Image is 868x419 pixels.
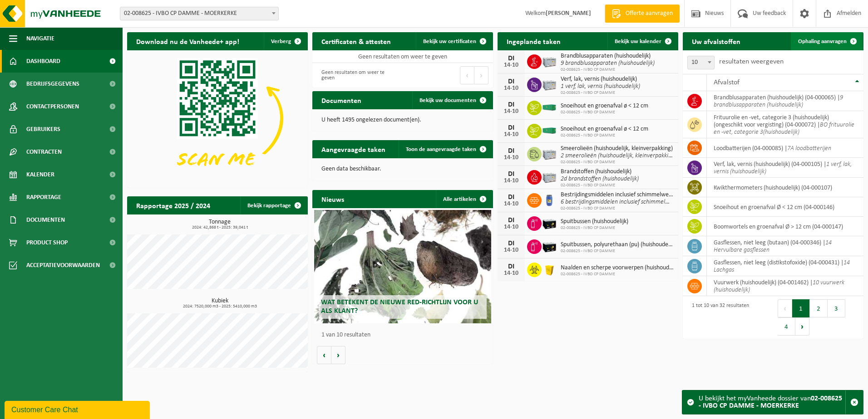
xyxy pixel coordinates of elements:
i: 14 Lachgas [714,259,850,273]
i: 7A loodbatterijen [787,145,831,152]
img: PB-LB-0680-HPE-GY-11 [542,169,557,184]
img: PB-LB-0680-HPE-GY-11 [542,146,557,161]
i: 2 smeerolieën (huishoudelijk, kleinverpakking) [561,152,676,159]
i: 1 verf, lak, vernis (huishoudelijk) [714,161,852,175]
span: Navigatie [26,27,54,50]
a: Bekijk uw kalender [607,32,677,50]
span: Brandstoffen (huishoudelijk) [561,168,639,175]
span: 2024: 7520,000 m3 - 2025: 5410,000 m3 [132,304,308,309]
div: DI [502,194,520,201]
td: gasflessen, niet leeg (butaan) (04-000346) | [707,236,863,256]
span: Product Shop [26,231,68,254]
button: Previous [778,299,792,317]
button: Vorige [317,346,331,364]
div: 14-10 [502,62,520,68]
img: PB-LB-0680-HPE-BK-11 [542,215,557,230]
h2: Uw afvalstoffen [683,32,750,50]
i: 1 verf, lak, vernis (huishoudelijk) [561,83,640,90]
p: 1 van 10 resultaten [321,332,488,338]
span: 02-008625 - IVBO CP DAMME [561,206,674,211]
div: DI [502,263,520,270]
strong: 02-008625 - IVBO CP DAMME - MOERKERKE [699,395,842,409]
h2: Nieuws [312,190,353,208]
span: Toon de aangevraagde taken [406,146,476,152]
img: PB-LB-0680-HPE-BK-11 [542,238,557,253]
span: Contactpersonen [26,95,79,118]
span: Bedrijfsgegevens [26,73,79,95]
span: 02-008625 - IVBO CP DAMME [561,225,628,231]
span: Smeerolieën (huishoudelijk, kleinverpakking) [561,145,674,152]
h2: Rapportage 2025 / 2024 [127,196,219,214]
img: HK-XC-30-GN-00 [542,103,557,111]
span: 02-008625 - IVBO CP DAMME [561,133,648,138]
span: 10 [688,56,714,69]
i: 10 vuurwerk (huishoudelijk) [714,279,844,293]
span: Wat betekent de nieuwe RED-richtlijn voor u als klant? [321,299,478,315]
p: U heeft 1495 ongelezen document(en). [321,117,484,123]
td: brandblusapparaten (huishoudelijk) (04-000065) | [707,91,863,111]
div: 14-10 [502,247,520,253]
span: Documenten [26,209,65,231]
i: 2d brandstoffen (huishoudelijk) [561,175,639,182]
span: Spuitbussen, polyurethaan (pu) (huishoudelijk) [561,241,674,248]
div: 14-10 [502,132,520,138]
td: boomwortels en groenafval Ø > 12 cm (04-000147) [707,217,863,236]
a: Bekijk uw certificaten [416,32,492,50]
img: HK-XC-30-GN-00 [542,126,557,134]
h2: Download nu de Vanheede+ app! [127,32,248,50]
a: Ophaling aanvragen [791,32,863,50]
h2: Ingeplande taken [498,32,570,50]
span: 10 [687,56,715,69]
div: DI [502,124,520,132]
div: 14-10 [502,178,520,184]
i: BO frituurolie en -vet, categorie 3(huishoudelijk) [714,122,854,136]
td: vuurwerk (huishoudelijk) (04-001462) | [707,276,863,296]
i: 14 Hervulbare gasflessen [714,239,832,253]
span: 02-008625 - IVBO CP DAMME [561,110,648,115]
span: 02-008625 - IVBO CP DAMME [561,90,640,96]
div: U bekijkt het myVanheede dossier van [699,390,845,414]
td: gasflessen, niet leeg (distikstofoxide) (04-000431) | [707,256,863,276]
div: Geen resultaten om weer te geven [317,65,398,85]
td: loodbatterijen (04-000085) | [707,138,863,158]
label: resultaten weergeven [719,58,784,65]
p: Geen data beschikbaar. [321,166,484,172]
span: 2024: 42,868 t - 2025: 39,041 t [132,225,308,230]
a: Wat betekent de nieuwe RED-richtlijn voor u als klant? [314,210,491,323]
img: PB-LB-0680-HPE-GY-11 [542,53,557,68]
div: 14-10 [502,85,520,92]
div: DI [502,147,520,155]
div: DI [502,78,520,85]
span: Verf, lak, vernis (huishoudelijk) [561,76,640,83]
div: 14-10 [502,201,520,207]
span: Dashboard [26,50,60,73]
div: DI [502,217,520,224]
span: Snoeihout en groenafval ø < 12 cm [561,126,648,133]
span: Snoeihout en groenafval ø < 12 cm [561,102,648,110]
span: Rapportage [26,186,61,209]
span: Ophaling aanvragen [798,39,847,44]
span: Afvalstof [714,79,740,86]
span: 02-008625 - IVBO CP DAMME - MOERKERKE [120,7,279,20]
span: Bekijk uw certificaten [423,39,476,44]
a: Bekijk rapportage [240,196,307,214]
img: PB-OT-0120-HPE-00-02 [542,192,557,207]
h2: Aangevraagde taken [312,140,395,158]
button: Volgende [331,346,345,364]
div: 14-10 [502,224,520,230]
div: DI [502,55,520,62]
span: Brandblusapparaten (huishoudelijk) [561,53,655,60]
iframe: chat widget [5,399,152,419]
button: 1 [792,299,810,317]
span: Bekijk uw kalender [615,39,661,44]
td: frituurolie en -vet, categorie 3 (huishoudelijk) (ongeschikt voor vergisting) (04-000072) | [707,111,863,138]
td: verf, lak, vernis (huishoudelijk) (04-000105) | [707,158,863,178]
strong: [PERSON_NAME] [546,10,591,17]
span: 02-008625 - IVBO CP DAMME [561,183,639,188]
button: Verberg [264,32,307,50]
i: 6 bestrijdingsmiddelen inclusief schimmelwerende bescherming [561,199,722,205]
span: 02-008625 - IVBO CP DAMME [561,272,674,277]
span: Acceptatievoorwaarden [26,254,100,277]
span: Contracten [26,141,62,163]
